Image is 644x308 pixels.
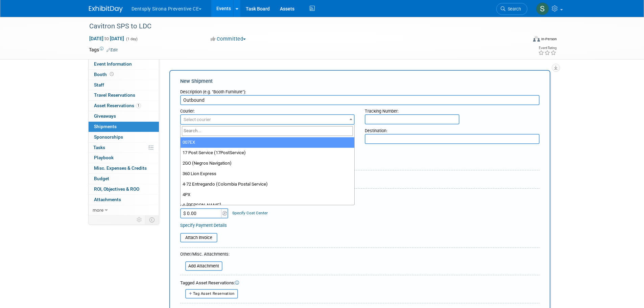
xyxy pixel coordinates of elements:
[184,117,211,122] span: Select courier
[180,86,540,95] div: Description (e.g. "Booth Furniture"):
[89,143,159,153] a: Tasks
[145,215,159,224] td: Toggle Event Tabs
[89,153,159,163] a: Playbook
[89,6,123,13] img: ExhibitDay
[89,163,159,173] a: Misc. Expenses & Credits
[365,125,540,134] div: Destination:
[134,215,145,224] td: Personalize Event Tab Strip
[94,82,104,88] span: Staff
[541,37,557,42] div: In-Person
[94,176,109,181] span: Budget
[94,124,117,129] span: Shipments
[533,36,540,42] img: Format-Inperson.png
[536,2,549,15] img: Sam Murphy
[89,59,159,69] a: Event Information
[93,207,103,213] span: more
[89,174,159,184] a: Budget
[89,90,159,100] a: Travel Reservations
[181,200,355,211] li: A [PERSON_NAME]
[89,205,159,215] a: more
[94,92,135,98] span: Travel Reservations
[89,132,159,142] a: Sponsorships
[181,169,355,179] li: 360 Lion Express
[4,3,350,9] body: Rich Text Area. Press ALT-0 for help.
[103,36,110,41] span: to
[181,158,355,169] li: 2GO (Negros Navigation)
[94,134,123,140] span: Sponsorships
[136,103,141,108] span: 1
[89,35,124,42] span: [DATE] [DATE]
[487,35,557,45] div: Event Format
[94,113,116,119] span: Giveaways
[94,103,141,108] span: Asset Reservations
[181,137,355,148] li: 007EX
[180,251,230,259] div: Other/Misc. Attachments:
[181,190,355,200] li: 4PX
[180,202,229,208] div: Amount
[89,80,159,90] a: Staff
[232,211,268,215] a: Specify Cost Center
[94,186,139,192] span: ROI, Objectives & ROO
[94,72,115,77] span: Booth
[94,155,114,160] span: Playbook
[89,70,159,80] a: Booth
[106,48,118,52] a: Edit
[180,105,355,114] div: Courier:
[89,101,159,111] a: Asset Reservations1
[89,122,159,132] a: Shipments
[538,46,556,50] div: Event Rating
[89,111,159,121] a: Giveaways
[505,6,521,11] span: Search
[365,105,540,114] div: Tracking Number:
[94,61,132,67] span: Event Information
[496,3,527,15] a: Search
[180,194,540,200] div: Cost:
[94,165,147,171] span: Misc. Expenses & Credits
[193,291,235,296] span: Tag Asset Reservation
[208,35,248,43] button: Committed
[89,184,159,194] a: ROI, Objectives & ROO
[93,145,105,150] span: Tasks
[94,197,121,202] span: Attachments
[180,223,227,228] a: Specify Payment Details
[87,20,517,32] div: Cavitron SPS to LDC
[89,195,159,205] a: Attachments
[185,289,238,298] button: Tag Asset Reservation
[182,126,353,136] input: Search...
[181,148,355,158] li: 17 Post Service (17PostService)
[181,179,355,190] li: 4-72 Entregando (Colombia Postal Service)
[109,72,115,77] span: Booth not reserved yet
[180,78,540,85] div: New Shipment
[180,280,540,286] div: Tagged Asset Reservations:
[125,37,138,41] span: (1 day)
[89,46,118,53] td: Tags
